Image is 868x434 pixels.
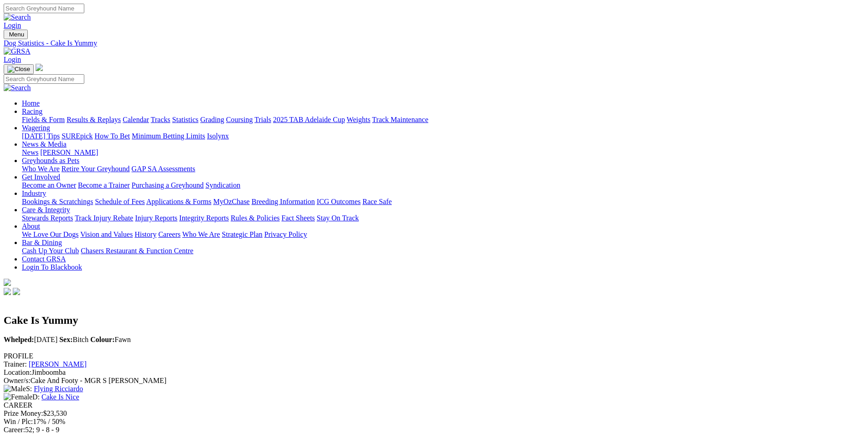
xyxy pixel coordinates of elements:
a: Greyhounds as Pets [22,157,79,164]
span: Owner/s: [4,377,31,384]
b: Whelped: [4,336,34,343]
a: Stay On Track [317,214,359,222]
a: [PERSON_NAME] [29,360,87,368]
b: Colour: [90,336,114,343]
a: Careers [158,230,180,238]
div: CAREER [4,401,864,409]
a: Trials [254,116,271,123]
a: 2025 TAB Adelaide Cup [273,116,345,123]
a: Flying Ricciardo [34,385,83,393]
a: Track Injury Rebate [75,214,133,222]
a: Schedule of Fees [95,198,144,205]
span: Bitch [59,336,88,343]
div: Get Involved [22,181,864,189]
b: Sex: [59,336,72,343]
a: Purchasing a Greyhound [132,181,204,189]
a: News & Media [22,140,67,148]
a: History [134,230,156,238]
a: Who We Are [182,230,220,238]
img: twitter.svg [13,288,20,295]
a: We Love Our Dogs [22,230,78,238]
a: Isolynx [207,132,229,140]
span: Career: [4,426,25,434]
span: Prize Money: [4,409,43,417]
input: Search [4,74,84,84]
a: Strategic Plan [222,230,262,238]
div: Racing [22,116,864,124]
span: S: [4,385,32,393]
a: Cake Is Nice [41,393,79,401]
img: Search [4,13,31,21]
a: Industry [22,189,46,197]
a: Weights [347,116,370,123]
div: Bar & Dining [22,247,864,255]
a: Login To Blackbook [22,263,82,271]
a: Login [4,21,21,29]
a: Race Safe [362,198,391,205]
a: SUREpick [62,132,92,140]
span: [DATE] [4,336,57,343]
a: Coursing [226,116,253,123]
a: Get Involved [22,173,60,181]
a: Care & Integrity [22,206,70,214]
div: 52; 9 - 8 - 9 [4,426,864,434]
a: Minimum Betting Limits [132,132,205,140]
a: ICG Outcomes [317,198,360,205]
a: Tracks [151,116,170,123]
a: Home [22,99,40,107]
a: Who We Are [22,165,60,173]
a: MyOzChase [213,198,250,205]
a: GAP SA Assessments [132,165,195,173]
div: Jimboomba [4,368,864,377]
a: Privacy Policy [264,230,307,238]
a: Racing [22,107,42,115]
a: Become a Trainer [78,181,130,189]
h2: Cake Is Yummy [4,314,864,327]
img: logo-grsa-white.png [4,279,11,286]
a: Dog Statistics - Cake Is Yummy [4,39,864,47]
a: Injury Reports [135,214,177,222]
span: Fawn [90,336,131,343]
div: Industry [22,198,864,206]
a: Breeding Information [252,198,315,205]
input: Search [4,4,84,13]
a: Become an Owner [22,181,76,189]
a: Calendar [123,116,149,123]
div: Cake And Footy - MGR S [PERSON_NAME] [4,377,864,385]
a: How To Bet [95,132,130,140]
div: PROFILE [4,352,864,360]
div: About [22,230,864,239]
a: Results & Replays [67,116,121,123]
img: facebook.svg [4,288,11,295]
a: Contact GRSA [22,255,66,263]
img: Close [7,66,30,73]
a: Retire Your Greyhound [62,165,130,173]
a: News [22,148,38,156]
img: logo-grsa-white.png [36,64,43,71]
button: Toggle navigation [4,64,34,74]
span: D: [4,393,40,401]
a: Chasers Restaurant & Function Centre [81,247,193,255]
button: Toggle navigation [4,30,28,39]
a: [PERSON_NAME] [40,148,98,156]
img: Female [4,393,32,401]
a: Wagering [22,124,50,132]
a: Bookings & Scratchings [22,198,93,205]
a: Vision and Values [80,230,133,238]
a: Cash Up Your Club [22,247,79,255]
a: Applications & Forms [146,198,211,205]
a: About [22,222,40,230]
a: Fields & Form [22,116,65,123]
a: Statistics [172,116,199,123]
div: Wagering [22,132,864,140]
img: GRSA [4,47,31,56]
a: Bar & Dining [22,239,62,246]
div: News & Media [22,148,864,157]
a: Fact Sheets [282,214,315,222]
div: Greyhounds as Pets [22,165,864,173]
div: Care & Integrity [22,214,864,222]
a: Track Maintenance [372,116,428,123]
a: Integrity Reports [179,214,229,222]
a: Stewards Reports [22,214,73,222]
